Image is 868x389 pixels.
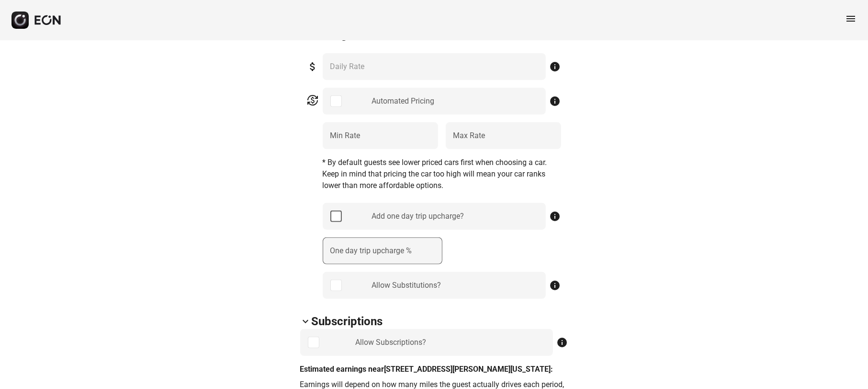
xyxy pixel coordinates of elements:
[372,280,441,291] div: Allow Substitutions?
[550,61,561,72] span: info
[453,130,485,141] label: Max Rate
[372,211,464,222] div: Add one day trip upcharge?
[372,95,434,107] div: Automated Pricing
[300,364,568,375] p: Estimated earnings near [STREET_ADDRESS][PERSON_NAME][US_STATE]:
[550,280,561,291] span: info
[557,337,568,348] span: info
[845,13,857,24] span: menu
[300,316,312,327] span: keyboard_arrow_down
[550,95,561,107] span: info
[312,314,383,329] h2: Subscriptions
[307,61,319,72] span: attach_money
[323,157,561,191] p: * By default guests see lower priced cars first when choosing a car. Keep in mind that pricing th...
[550,211,561,222] span: info
[330,130,361,141] label: Min Rate
[307,94,319,106] span: currency_exchange
[355,337,426,348] div: Allow Subscriptions?
[330,245,412,257] label: One day trip upcharge %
